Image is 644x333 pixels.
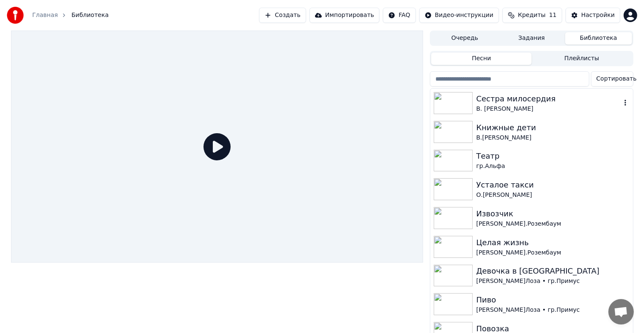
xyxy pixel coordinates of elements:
[549,11,557,20] span: 11
[32,11,109,20] nav: breadcrumb
[419,8,499,23] button: Видео-инструкции
[383,8,415,23] button: FAQ
[431,32,498,45] button: Очередь
[476,208,629,220] div: Извозчик
[581,11,615,20] div: Настройки
[608,299,634,325] div: Открытый чат
[566,8,620,23] button: Настройки
[565,32,632,45] button: Библиотека
[259,8,306,23] button: Создать
[476,294,629,306] div: Пиво
[476,237,629,249] div: Целая жизнь
[476,162,629,171] div: гр.Альфа
[476,134,629,142] div: В.[PERSON_NAME]
[71,11,109,20] span: Библиотека
[476,220,629,228] div: [PERSON_NAME].Розембаум
[476,249,629,257] div: [PERSON_NAME].Розембаум
[476,179,629,191] div: Усталое такси
[476,306,629,314] div: [PERSON_NAME]Лоза • гр.Примус
[597,75,637,83] span: Сортировать
[476,150,629,162] div: Театр
[431,53,532,65] button: Песни
[476,93,621,105] div: Сестра милосердия
[498,32,565,45] button: Задания
[476,105,621,113] div: В. [PERSON_NAME]
[476,191,629,199] div: О.[PERSON_NAME]
[309,8,380,23] button: Импортировать
[532,53,632,65] button: Плейлисты
[476,277,629,285] div: [PERSON_NAME]Лоза • гр.Примус
[502,8,562,23] button: Кредиты11
[32,11,58,20] a: Главная
[7,7,24,24] img: youka
[476,122,629,134] div: Книжные дети
[518,11,546,20] span: Кредиты
[476,265,629,277] div: Девочка в [GEOGRAPHIC_DATA]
